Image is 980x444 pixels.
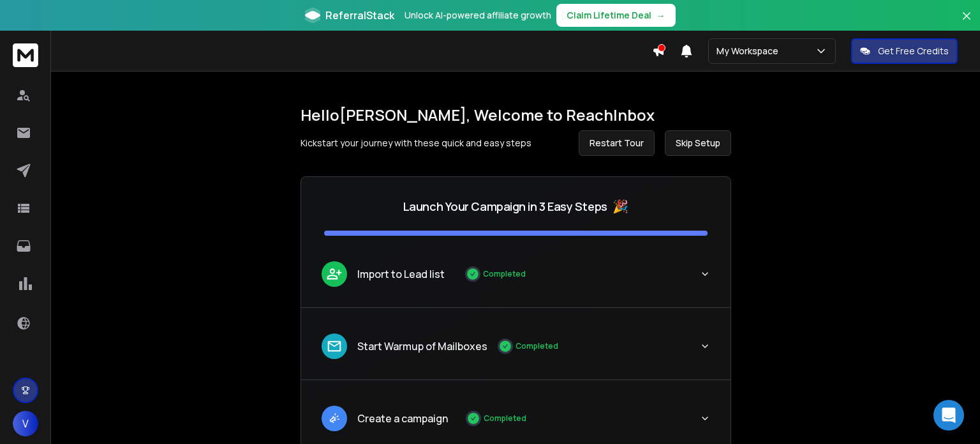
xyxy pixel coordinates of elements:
p: Completed [483,269,526,279]
p: My Workspace [716,45,783,57]
img: lead [326,338,343,355]
button: leadStart Warmup of MailboxesCompleted [301,323,731,379]
p: Start Warmup of Mailboxes [357,339,487,354]
p: Launch Your Campaign in 3 Easy Steps [403,197,607,215]
button: Skip Setup [665,130,731,156]
p: Create a campaign [357,411,448,426]
p: Kickstart your journey with these quick and easy steps [301,137,531,149]
button: leadImport to Lead listCompleted [301,251,731,307]
span: → [657,9,665,22]
button: Close banner [958,8,975,38]
div: Open Intercom Messenger [933,400,964,431]
span: ReferralStack [325,8,394,23]
button: Restart Tour [579,130,655,156]
button: Get Free Credits [851,38,958,64]
p: Get Free Credits [878,45,949,57]
p: Completed [484,413,526,424]
h1: Hello [PERSON_NAME] , Welcome to ReachInbox [301,105,731,125]
img: lead [326,266,343,282]
img: lead [326,410,343,426]
p: Unlock AI-powered affiliate growth [405,9,551,22]
p: Completed [516,341,558,351]
button: V [13,411,38,436]
span: Skip Setup [676,137,720,149]
span: 🎉 [612,197,628,215]
button: Claim Lifetime Deal→ [556,4,676,27]
p: Import to Lead list [357,266,445,282]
